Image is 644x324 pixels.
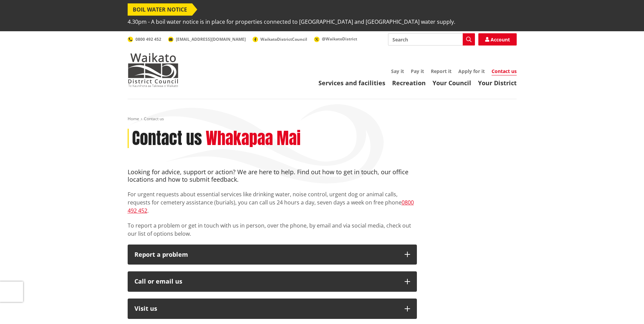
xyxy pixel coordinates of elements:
[431,68,452,74] a: Report it
[314,36,357,42] a: @WaikatoDistrict
[128,168,417,183] h4: Looking for advice, support or action? We are here to help. Find out how to get in touch, our off...
[128,53,179,87] img: Waikato District Council - Te Kaunihera aa Takiwaa o Waikato
[134,278,398,285] div: Call or email us
[388,33,475,46] input: Search input
[132,129,202,148] h1: Contact us
[128,116,139,122] a: Home
[318,79,385,87] a: Services and facilities
[128,16,455,28] span: 4.30pm - A boil water notice is in place for properties connected to [GEOGRAPHIC_DATA] and [GEOGR...
[135,36,161,42] span: 0800 492 452
[128,36,161,42] a: 0800 492 452
[322,36,357,42] span: @WaikatoDistrict
[253,36,307,42] a: WaikatoDistrictCouncil
[134,251,398,258] p: Report a problem
[392,79,426,87] a: Recreation
[411,68,424,74] a: Pay it
[492,68,517,75] a: Contact us
[134,305,398,312] p: Visit us
[128,271,417,292] button: Call or email us
[128,199,414,214] a: 0800 492 452
[128,190,417,215] p: For urgent requests about essential services like drinking water, noise control, urgent dog or an...
[478,33,517,46] a: Account
[433,79,471,87] a: Your Council
[478,79,517,87] a: Your District
[128,299,417,319] button: Visit us
[260,36,307,42] span: WaikatoDistrictCouncil
[128,116,517,122] nav: breadcrumb
[128,3,192,16] span: BOIL WATER NOTICE
[206,129,301,148] h2: Whakapaa Mai
[391,68,404,74] a: Say it
[176,36,246,42] span: [EMAIL_ADDRESS][DOMAIN_NAME]
[128,245,417,265] button: Report a problem
[458,68,485,74] a: Apply for it
[144,116,164,122] span: Contact us
[168,36,246,42] a: [EMAIL_ADDRESS][DOMAIN_NAME]
[128,221,417,238] p: To report a problem or get in touch with us in person, over the phone, by email and via social me...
